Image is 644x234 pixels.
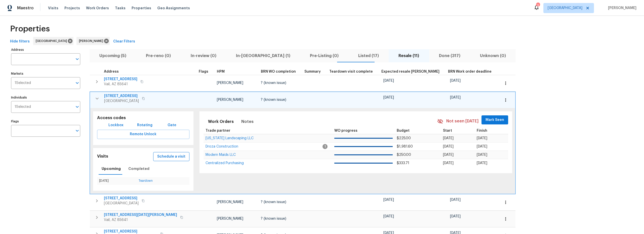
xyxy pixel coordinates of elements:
span: [STREET_ADDRESS] [104,229,157,234]
span: Pre-reno (0) [139,52,178,59]
button: Open [74,127,81,134]
span: Visits [48,6,58,11]
button: Open [74,56,81,63]
span: Done (317) [432,52,467,59]
span: [DATE] [443,136,454,140]
span: Schedule a visit [157,154,185,160]
div: [PERSON_NAME] [76,37,110,45]
span: ? (known issue) [261,81,286,85]
a: [US_STATE] Landscaping LLC [206,137,254,140]
span: [DATE] [443,153,454,157]
div: [GEOGRAPHIC_DATA] [33,37,73,45]
span: $1,981.60 [397,145,413,148]
span: Teardown visit complete [329,70,373,73]
span: [PERSON_NAME] [217,98,243,102]
span: Finish [477,129,487,132]
label: Address [11,48,80,51]
span: [DATE] [443,145,454,148]
label: Individuals [11,96,80,99]
span: [STREET_ADDRESS] [104,93,139,99]
button: Gate [164,121,180,130]
span: Vail, AZ 85641 [104,217,177,222]
h5: Visits [97,154,108,159]
span: 1 [323,144,328,149]
span: ? (known issue) [261,217,286,220]
span: [PERSON_NAME] [217,81,243,85]
label: Markets [11,72,80,75]
span: Summary [304,70,321,73]
span: [STREET_ADDRESS][DATE][PERSON_NAME] [104,212,177,217]
span: Properties [132,6,151,11]
span: [STREET_ADDRESS] [104,77,137,82]
button: Clear Filters [111,37,137,46]
span: [GEOGRAPHIC_DATA] [104,99,139,104]
h5: Access codes [97,115,189,121]
span: Vail, AZ 85641 [104,82,137,87]
span: Resale (11) [392,52,426,59]
button: Rotating [135,121,154,130]
span: Properties [10,26,50,31]
a: Teardown [139,179,153,182]
button: Open [74,103,81,110]
span: [DATE] [450,215,461,218]
span: [DATE] [477,153,487,157]
span: $250.00 [397,153,411,157]
span: Pre-Listing (0) [303,52,345,59]
span: Clear Filters [113,38,135,45]
span: [DATE] [450,198,461,202]
span: [DATE] [477,136,487,140]
span: Mark Seen [486,117,504,123]
span: [DATE] [477,161,487,165]
button: Schedule a visit [153,152,189,161]
span: HPM [217,70,225,73]
span: [STREET_ADDRESS] [104,196,139,201]
span: Expected resale [PERSON_NAME] [381,70,439,73]
span: WO progress [334,129,357,132]
span: [DATE] [477,145,487,148]
span: Budget [397,129,410,132]
span: [GEOGRAPHIC_DATA] [548,6,582,11]
button: Hide filters [8,37,32,46]
span: Upcoming [102,166,121,172]
span: Trade partner [206,129,230,132]
a: Droza Construction [206,145,238,148]
span: [US_STATE] Landscaping LLC [206,136,254,140]
span: Listed (17) [351,52,386,59]
span: Address [104,70,119,73]
a: Centralized Purchasing [206,162,244,165]
span: Flags [199,70,208,73]
span: $333.71 [397,161,409,165]
span: $225.00 [397,136,411,140]
span: Hide filters [10,38,30,45]
span: Lockbox [108,122,124,128]
span: [DATE] [383,96,394,99]
a: Modern Maids LLC [206,153,236,156]
span: [GEOGRAPHIC_DATA] [104,201,139,206]
span: Work Orders [86,6,109,11]
span: Remote Unlock [101,131,185,137]
span: Not seen [DATE] [446,118,478,124]
span: In-review (0) [184,52,223,59]
span: [PERSON_NAME] [217,200,243,204]
span: In-[GEOGRAPHIC_DATA] (1) [229,52,297,59]
span: [PERSON_NAME] [217,217,243,220]
span: Geo Assignments [157,6,190,11]
button: Lockbox [106,121,126,130]
button: Remote Unlock [97,130,189,139]
span: 1 Selected [15,105,31,109]
span: Notes [241,118,254,125]
td: [DATE] [97,177,137,184]
div: 3 [536,3,540,8]
span: [DATE] [383,79,394,82]
span: Gate [166,122,178,128]
span: [PERSON_NAME] [79,38,105,43]
span: [DATE] [450,79,461,82]
span: [PERSON_NAME] [606,6,636,11]
span: 1 Selected [15,81,31,85]
span: [DATE] [450,96,461,99]
span: Droza Construction [206,145,238,148]
span: BRN WO completion [261,70,296,73]
span: Work Orders [208,118,234,125]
